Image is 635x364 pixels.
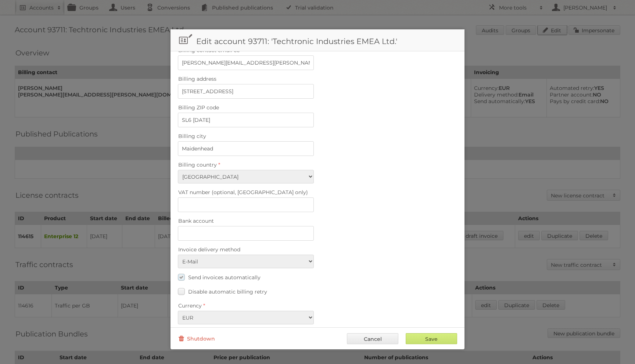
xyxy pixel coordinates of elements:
[406,333,457,344] input: Save
[178,76,216,82] span: Billing address
[178,161,217,168] span: Billing country
[188,274,261,281] span: Send invoices automatically
[178,104,219,111] span: Billing ZIP code
[178,189,308,196] span: VAT number (optional, [GEOGRAPHIC_DATA] only)
[178,133,206,139] span: Billing city
[188,288,267,295] span: Disable automatic billing retry
[347,333,398,344] a: Cancel
[178,246,240,253] span: Invoice delivery method
[178,333,215,344] a: Shutdown
[178,302,202,309] span: Currency
[171,29,464,51] h1: Edit account 93711: 'Techtronic Industries EMEA Ltd.'
[178,218,214,224] span: Bank account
